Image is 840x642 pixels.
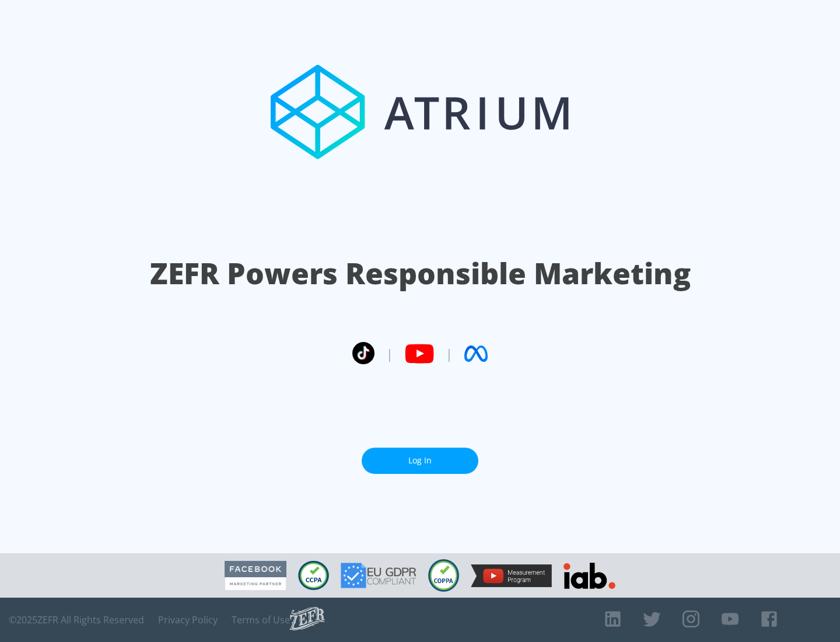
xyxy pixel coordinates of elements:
a: Privacy Policy [158,614,218,626]
span: | [386,345,393,362]
img: Facebook Marketing Partner [225,561,286,591]
span: | [446,345,453,362]
img: YouTube Measurement Program [471,564,552,587]
h1: ZEFR Powers Responsible Marketing [150,253,691,294]
img: GDPR Compliant [341,563,416,588]
img: IAB [563,563,615,589]
a: Terms of Use [232,614,290,626]
img: CCPA Compliant [298,561,329,590]
a: Log In [362,448,478,474]
img: COPPA Compliant [428,559,459,592]
span: © 2025 ZEFR All Rights Reserved [9,614,144,626]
